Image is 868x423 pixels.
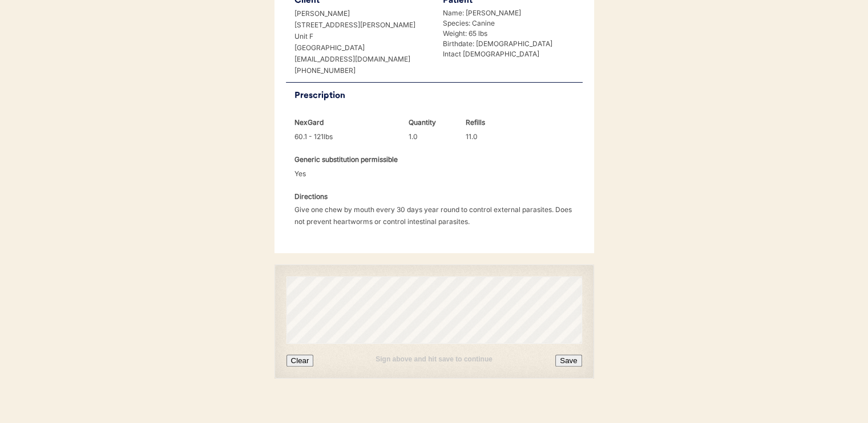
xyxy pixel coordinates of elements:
[294,9,429,19] div: [PERSON_NAME]
[466,116,514,128] div: Refills
[409,131,457,143] div: 1.0
[294,31,429,42] div: Unit F
[294,153,398,165] div: Generic substitution permissible
[294,43,429,53] div: [GEOGRAPHIC_DATA]
[466,131,514,143] div: 11.0
[409,116,457,128] div: Quantity
[294,54,429,64] div: [EMAIL_ADDRESS][DOMAIN_NAME]
[294,168,343,180] div: Yes
[294,118,324,127] strong: NexGard
[294,66,429,76] div: [PHONE_NUMBER]
[286,356,582,363] div: Sign above and hit save to continue
[294,88,583,103] div: Prescription
[294,131,400,143] div: 60.1 - 121lbs
[555,355,582,367] button: Save
[294,20,429,30] div: [STREET_ADDRESS][PERSON_NAME]
[286,355,314,367] button: Clear
[294,190,343,202] div: Directions
[443,8,577,59] div: Name: [PERSON_NAME] Species: Canine Weight: 65 lbs Birthdate: [DEMOGRAPHIC_DATA] Intact [DEMOGRAP...
[294,204,583,227] div: Give one chew by mouth every 30 days year round to control external parasites. Does not prevent h...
